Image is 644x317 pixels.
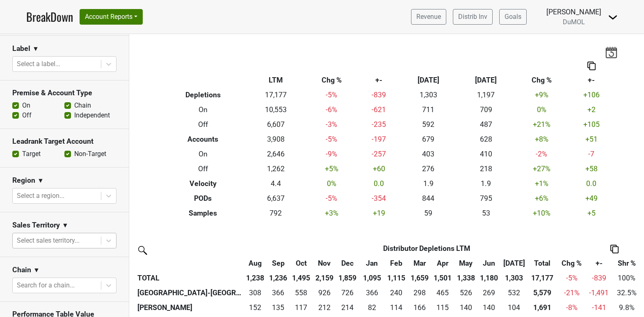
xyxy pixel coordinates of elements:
[454,271,477,285] th: 1,338
[159,132,247,147] th: Accounts
[569,88,614,103] td: +106
[12,221,60,230] h3: Sales Territory
[502,287,525,298] div: 532
[359,271,385,285] th: 1,095
[546,7,601,17] div: [PERSON_NAME]
[431,256,454,271] th: Apr: activate to sort column ascending
[269,287,288,298] div: 366
[569,147,614,162] td: -7
[135,271,243,285] th: TOTAL
[589,302,610,313] div: -141
[457,117,514,132] td: 487
[359,206,400,221] td: +19
[515,117,569,132] td: +21 %
[37,176,44,186] span: ▼
[387,302,406,313] div: 114
[530,302,555,313] div: 1,691
[304,176,358,191] td: 0 %
[453,9,493,25] a: Distrib Inv
[431,300,454,315] td: 114.666
[336,285,359,300] td: 725.7
[515,176,569,191] td: +1 %
[359,88,400,103] td: -839
[569,191,614,206] td: +49
[22,110,32,120] label: Off
[530,287,555,298] div: 5,579
[400,73,457,88] th: [DATE]
[528,256,557,271] th: Total: activate to sort column ascending
[361,287,383,298] div: 366
[159,176,247,191] th: Velocity
[267,256,290,271] th: Sep: activate to sort column ascending
[135,300,243,315] th: [PERSON_NAME]
[612,285,642,300] td: 32.5%
[338,302,357,313] div: 214
[457,191,514,206] td: 795
[359,147,400,162] td: -257
[612,256,642,271] th: Shr %: activate to sort column ascending
[608,12,618,22] img: Dropdown Menu
[477,300,500,315] td: 139.834
[245,287,265,298] div: 308
[247,206,304,221] td: 792
[243,256,266,271] th: Aug: activate to sort column ascending
[569,161,614,176] td: +58
[304,88,358,103] td: -5 %
[338,287,357,298] div: 726
[400,147,457,162] td: 403
[74,101,91,110] label: Chain
[359,191,400,206] td: -354
[290,256,313,271] th: Oct: activate to sort column ascending
[32,44,39,54] span: ▼
[480,287,499,298] div: 269
[359,161,400,176] td: +60
[457,161,514,176] td: 218
[605,46,617,58] img: last_updated_date
[385,300,408,315] td: 114.167
[304,103,358,117] td: -6 %
[610,245,619,253] img: Copy to clipboard
[267,285,290,300] td: 366
[33,265,40,275] span: ▼
[159,161,247,176] th: Off
[528,271,557,285] th: 17,177
[290,300,313,315] td: 116.501
[457,103,514,117] td: 709
[267,271,290,285] th: 1,236
[385,285,408,300] td: 240.1
[80,9,143,25] button: Account Reports
[500,271,528,285] th: 1,303
[515,206,569,221] td: +10 %
[500,285,528,300] td: 532.336
[267,300,290,315] td: 135
[247,117,304,132] td: 6,607
[247,73,304,88] th: LTM
[313,300,336,315] td: 212.333
[315,287,334,298] div: 926
[410,287,429,298] div: 298
[336,256,359,271] th: Dec: activate to sort column ascending
[477,271,500,285] th: 1,180
[315,302,334,313] div: 212
[528,285,557,300] th: 5578.735
[290,285,313,300] td: 558.1
[408,300,431,315] td: 166.334
[247,191,304,206] td: 6,637
[457,73,514,88] th: [DATE]
[410,302,429,313] div: 166
[408,256,431,271] th: Mar: activate to sort column ascending
[159,206,247,221] th: Samples
[74,110,110,120] label: Independent
[361,302,383,313] div: 82
[431,271,454,285] th: 1,501
[135,243,148,256] img: filter
[569,73,614,88] th: +-
[515,161,569,176] td: +27 %
[515,88,569,103] td: +9 %
[313,285,336,300] td: 925.5
[387,287,406,298] div: 240
[566,274,578,282] span: -5%
[74,149,106,159] label: Non-Target
[304,161,358,176] td: +5 %
[569,103,614,117] td: +2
